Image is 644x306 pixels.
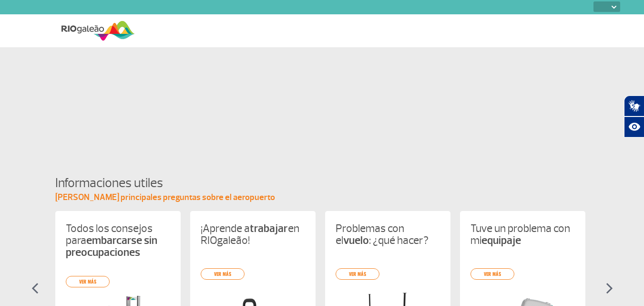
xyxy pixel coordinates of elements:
[606,283,613,294] img: seta-direita
[624,116,644,137] button: Abrir recursos assistivos.
[55,174,589,192] h4: Informaciones utiles
[66,233,157,259] strong: embarcarse sin preocupaciones
[470,222,575,246] p: Tuve un problema con mi
[336,222,440,246] p: Problemas con el : ¿qué hacer?
[624,95,644,137] div: Plugin de acessibilidade da Hand Talk.
[31,283,39,294] img: seta-esquerda
[55,192,589,203] p: [PERSON_NAME] principales preguntas sobre el aeropuerto
[250,222,288,235] strong: trabajar
[336,268,379,280] a: ver más
[470,268,514,280] a: ver más
[201,268,245,280] a: ver más
[624,95,644,116] button: Abrir tradutor de língua de sinais.
[66,276,110,287] a: ver más
[481,233,521,247] strong: equipaje
[343,233,369,247] strong: vuelo
[66,222,170,258] p: Todos los consejos para
[201,222,305,246] p: ¡Aprende a en RIOgaleão!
